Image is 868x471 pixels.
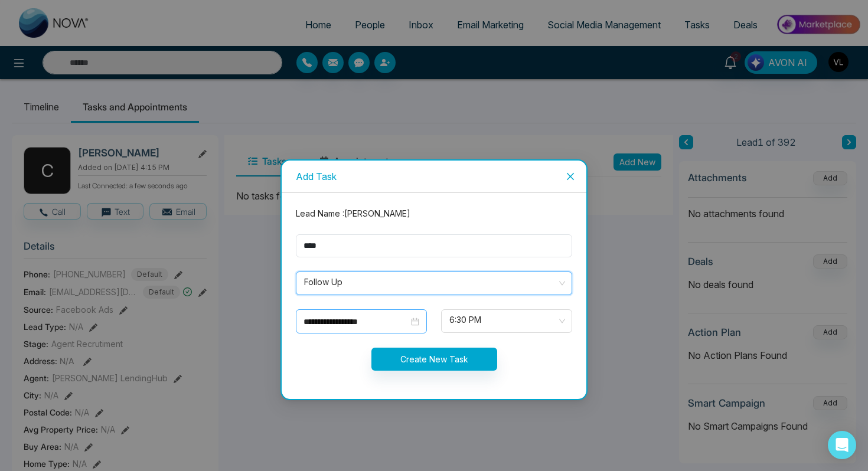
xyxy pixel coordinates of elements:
div: Add Task [296,170,572,183]
span: Follow Up [304,273,564,293]
span: close [566,172,575,181]
button: Close [554,161,586,192]
div: Lead Name : [PERSON_NAME] [289,207,579,220]
button: Create New Task [371,348,497,371]
div: Open Intercom Messenger [828,431,856,459]
span: 6:30 PM [449,311,564,331]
